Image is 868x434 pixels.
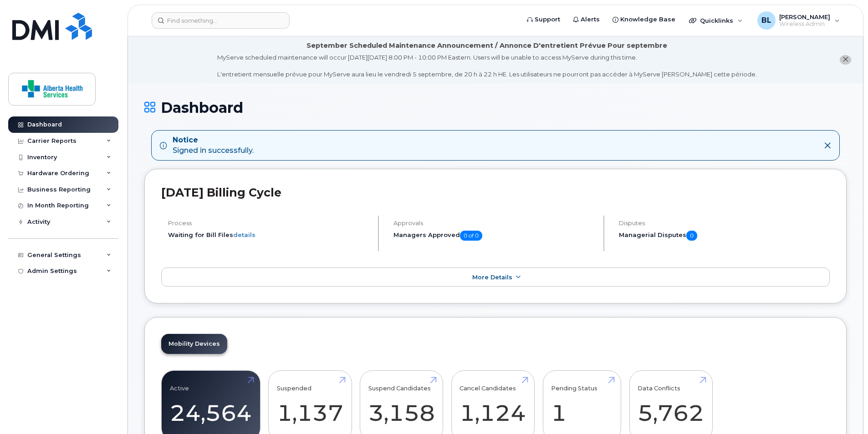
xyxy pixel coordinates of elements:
strong: Notice [173,135,254,146]
h5: Managers Approved [393,231,596,241]
h5: Managerial Disputes [619,231,830,241]
span: 0 of 0 [460,231,482,241]
h4: Approvals [393,220,596,227]
h1: Dashboard [144,100,847,116]
span: 0 [686,231,697,241]
span: More Details [472,274,512,281]
h4: Disputes [619,220,830,227]
div: MyServe scheduled maintenance will occur [DATE][DATE] 8:00 PM - 10:00 PM Eastern. Users will be u... [217,53,757,79]
div: Signed in successfully. [173,135,254,156]
a: Mobility Devices [161,334,227,354]
li: Waiting for Bill Files [168,231,370,239]
a: details [233,231,255,238]
h2: [DATE] Billing Cycle [161,186,830,199]
button: close notification [840,55,851,65]
h4: Process [168,220,370,227]
div: September Scheduled Maintenance Announcement / Annonce D'entretient Prévue Pour septembre [306,41,667,50]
